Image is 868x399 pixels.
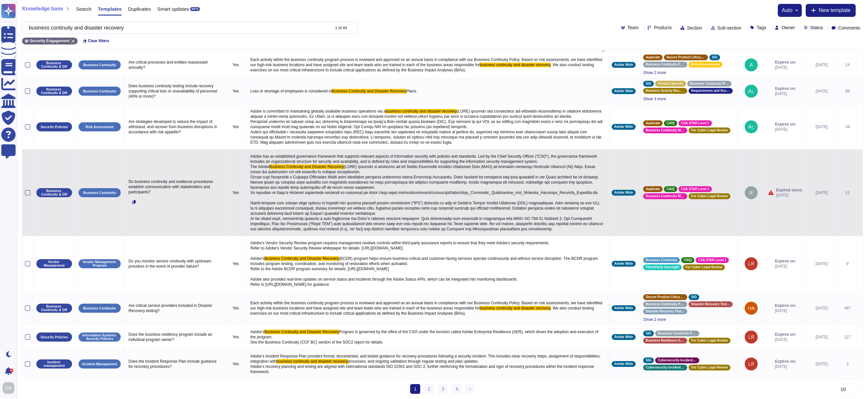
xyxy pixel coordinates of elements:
[841,334,854,340] div: 127
[658,332,697,335] span: Business Continuity Policy
[775,264,796,269] span: [DATE]
[745,186,758,199] img: user
[251,109,604,145] span: (LORE) ipsumdo sita consectetur adi elitseddo eiusmodtemp in utlabore etdolorema aliquae a minim-...
[228,62,243,67] p: Yes
[816,335,828,339] span: [DATE]
[190,7,200,11] div: BETA
[81,333,118,340] p: Information Systems Security Policies
[83,307,116,310] p: Business Continuity
[39,61,70,68] p: Business Continuity & DR
[22,6,63,11] span: Knowledge base
[264,330,339,334] span: Business Continuity and Disaster Recovery
[691,366,728,369] span: For Cyber Legal Review
[406,89,417,93] span: Plans.
[776,193,803,198] span: [DATE]
[712,56,717,59] span: SIG
[251,89,332,93] span: Loss or shortage of employees is considered in
[614,63,633,66] span: Adobe Wide
[251,109,386,114] span: Adobe is committed to maintaining globally available business operations via a
[810,25,823,30] span: Status
[775,337,796,342] span: [DATE]
[480,306,551,310] span: business continuity and disaster recovery
[646,339,685,342] span: Business Resilience Governance
[745,120,758,133] img: user
[646,63,685,66] span: Business Continuity Policy
[335,26,347,30] div: 1 of 44
[128,6,151,11] span: Duplicates
[691,63,720,66] span: Risk Assessments
[614,307,633,310] span: Adobe Wide
[614,90,633,93] span: Adobe Wide
[745,357,758,370] img: user
[251,154,598,169] span: Adobe has an established governance framework that supports relevant aspects of information secur...
[658,82,683,85] span: Product Specific
[82,362,117,366] p: Incident Management
[806,4,856,17] button: New template
[127,357,223,371] p: Does the Incident Response Plan include guidance for recovery procedures?
[76,6,92,11] span: Search
[1,381,19,395] button: user
[745,58,758,71] img: user
[782,8,792,13] span: auto
[251,330,264,334] span: Adobe's
[39,305,70,311] p: Business Continuity & DR
[646,122,660,125] span: duplicate
[127,177,223,196] p: Do business continuity and resilience procedures establish communication with stakeholders and pa...
[745,302,758,315] img: user
[646,266,679,269] span: Third-Party Oversight
[480,63,551,67] span: business continuity and disaster recovery
[251,63,595,72] span: . We also conduct testing exercises on our most critical infrastructure to include critical appli...
[643,70,734,75] span: Show 2 more
[157,6,189,11] span: Smart updates
[228,361,243,367] p: Yes
[410,384,421,394] span: 1
[691,303,730,306] span: Disaster Recovery Testing Activity Schedule
[775,91,796,96] span: [DATE]
[41,335,68,339] p: Security Policies
[228,334,243,340] p: Yes
[745,257,758,270] img: user
[251,330,600,345] span: Program is governed by the office of the CSO under the function called Adobe Enterprise Resilienc...
[775,359,796,364] span: Expires on:
[691,89,730,92] span: Requirements and Scope
[757,25,766,30] span: Tags
[9,369,13,372] div: 9+
[666,56,705,59] span: Secure Product Lifecycle Standard
[841,190,854,195] div: 11
[39,189,70,196] p: Business Continuity & DR
[228,261,243,266] p: Yes
[775,303,796,308] span: Expires on:
[424,384,434,394] a: 2
[646,82,651,85] span: SIG
[690,82,729,85] span: Business Continuity Planning
[628,25,639,30] span: Team
[775,364,796,369] span: [DATE]
[646,332,651,335] span: SIG
[251,164,605,231] span: (LORE) Ipsumdo si ametcons ad eli Seddo Eiusmodte Incididu Utlaboreet Dolo (MAG) ali enimadm-veni...
[775,308,796,313] span: [DATE]
[686,266,722,269] span: For Cyber Legal Review
[841,261,854,266] div: 9
[127,117,223,136] p: Are strategies developed to reduce the impact of, withstand, and recover from business disruption...
[841,306,854,311] div: 497
[39,88,70,94] p: Business Continuity & DR
[841,62,854,67] div: 14
[643,317,734,322] span: Show 1 more
[26,22,329,33] input: Search by keywords
[691,195,728,198] span: For Cyber Legal Review
[86,125,114,129] p: Risk Assessment
[691,339,728,342] span: For Cyber Legal Review
[251,241,550,261] span: Adobe's Vendor Security Review program requires management reviews controls within third-party as...
[251,301,604,310] span: Each activity within the business continuity program process is reviewed and approved on an annua...
[83,90,116,93] p: Business Continuity
[646,366,685,369] span: Cybersecurity Incident Response Plan
[646,195,685,198] span: Business Continuity Management and Operational Resilience
[775,259,796,264] span: Expires on:
[691,296,697,299] span: SIG
[228,89,243,94] p: Yes
[691,129,728,132] span: For Cyber Legal Review
[666,122,675,125] span: CAIQ
[816,362,828,366] span: [DATE]
[127,82,223,101] p: Does business continuity testing include recovery supporting critical loss or unavailability of p...
[614,125,633,128] span: Adobe Wide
